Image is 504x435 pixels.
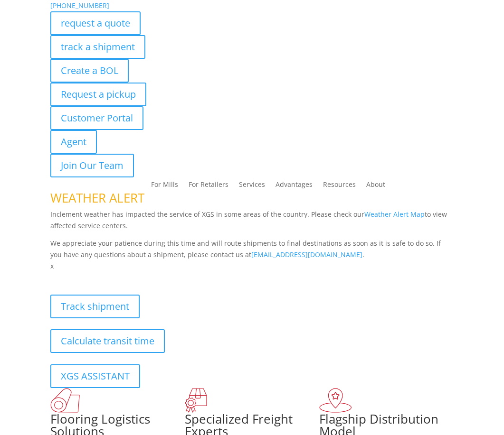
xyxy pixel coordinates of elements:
a: Create a BOL [50,59,129,83]
a: [EMAIL_ADDRESS][DOMAIN_NAME] [251,250,362,259]
img: xgs-icon-total-supply-chain-intelligence-red [50,388,80,413]
a: Track shipment [50,295,140,318]
img: xgs-icon-focused-on-flooring-red [185,388,207,413]
a: Agent [50,130,97,154]
span: WEATHER ALERT [50,189,144,206]
a: request a quote [50,11,141,35]
a: Services [239,181,265,192]
a: About [366,181,385,192]
a: Resources [323,181,356,192]
img: xgs-icon-flagship-distribution-model-red [319,388,352,413]
a: track a shipment [50,35,145,59]
p: Inclement weather has impacted the service of XGS in some areas of the country. Please check our ... [50,209,454,238]
a: Join Our Team [50,154,134,177]
b: Visibility, transparency, and control for your entire supply chain. [50,273,262,282]
a: XGS ASSISTANT [50,364,140,388]
a: [PHONE_NUMBER] [50,1,109,10]
a: Calculate transit time [50,329,165,353]
a: For Mills [151,181,178,192]
a: Weather Alert Map [364,210,425,219]
a: Customer Portal [50,106,143,130]
a: Advantages [276,181,313,192]
p: x [50,260,454,272]
a: Request a pickup [50,83,146,106]
p: We appreciate your patience during this time and will route shipments to final destinations as so... [50,238,454,260]
a: For Retailers [189,181,228,192]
